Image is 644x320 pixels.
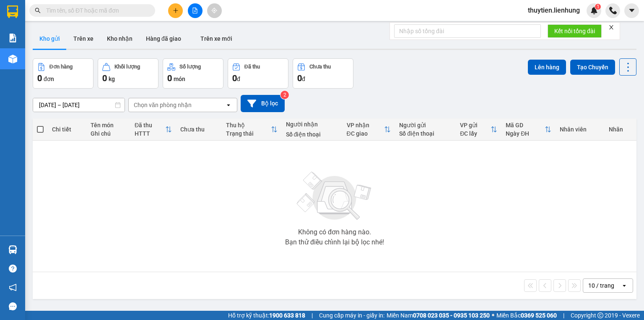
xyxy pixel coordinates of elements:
button: aim [207,3,222,18]
div: Đã thu [244,64,260,70]
input: Tìm tên, số ĐT hoặc mã đơn [46,6,145,15]
div: Đã thu [135,122,165,129]
img: icon-new-feature [590,7,598,14]
img: phone-icon [609,7,617,14]
span: đ [302,76,305,82]
img: logo-vxr [7,5,18,18]
button: Đã thu0đ [228,58,288,89]
span: kg [109,76,115,82]
div: Đơn hàng [49,64,73,70]
div: Mã GD [506,122,545,129]
div: Số lượng [179,64,201,70]
span: Trên xe mới [200,35,232,42]
span: Miền Nam [387,311,490,320]
span: search [35,8,41,13]
span: message [9,302,17,310]
button: file-add [188,3,203,18]
button: Kho gửi [33,29,67,49]
div: HTTT [135,130,165,137]
div: Ngày ĐH [506,130,545,137]
span: 0 [167,73,172,83]
button: Kho nhận [100,29,139,49]
button: Hàng đã giao [139,29,188,49]
div: Người nhận [286,121,338,128]
strong: 0369 525 060 [521,312,557,319]
span: | [563,311,564,320]
button: Bộ lọc [241,95,285,112]
div: Không có đơn hàng nào. [298,229,371,236]
span: 0 [232,73,237,83]
div: Bạn thử điều chỉnh lại bộ lọc nhé! [285,239,384,246]
th: Toggle SortBy [456,118,501,141]
sup: 2 [280,91,289,99]
div: Số điện thoại [399,130,452,137]
span: 0 [297,73,302,83]
div: Nhãn [609,126,632,133]
div: Số điện thoại [286,131,338,138]
img: solution-icon [8,34,17,42]
img: warehouse-icon [8,245,17,254]
span: Cung cấp máy in - giấy in: [319,311,384,320]
button: Số lượng0món [163,58,223,89]
button: Tạo Chuyến [570,60,615,75]
span: 1 [596,4,599,10]
div: ĐC giao [347,130,384,137]
div: Người gửi [399,122,452,129]
div: VP nhận [347,122,384,129]
div: Chọn văn phòng nhận [134,101,192,109]
button: Chưa thu0đ [293,58,353,89]
span: notification [9,283,17,291]
span: thuytien.lienhung [521,5,587,16]
span: đơn [44,76,54,82]
button: Khối lượng0kg [98,58,158,89]
div: Chưa thu [309,64,331,70]
span: 0 [102,73,107,83]
div: Nhân viên [560,126,600,133]
button: Trên xe [67,29,100,49]
img: warehouse-icon [8,55,17,63]
div: 10 / trang [588,281,614,290]
th: Toggle SortBy [222,118,282,141]
th: Toggle SortBy [130,118,176,141]
svg: open [225,102,232,108]
button: caret-down [624,3,639,18]
input: Select a date range. [33,98,125,112]
span: đ [237,76,240,82]
button: Kết nối tổng đài [548,24,602,38]
span: file-add [192,8,198,13]
div: Trạng thái [226,130,271,137]
span: close [608,24,614,30]
div: Tên món [91,122,126,129]
div: Thu hộ [226,122,271,129]
strong: 0708 023 035 - 0935 103 250 [413,312,490,319]
strong: 1900 633 818 [269,312,305,319]
span: món [174,76,185,82]
th: Toggle SortBy [343,118,395,141]
span: 0 [37,73,42,83]
div: VP gửi [460,122,491,129]
div: Chi tiết [52,126,82,133]
span: | [312,311,313,320]
div: Chưa thu [180,126,218,133]
span: plus [173,8,179,13]
span: Miền Bắc [496,311,557,320]
div: Khối lượng [114,64,140,70]
input: Nhập số tổng đài [394,24,541,38]
span: Hỗ trợ kỹ thuật: [228,311,305,320]
span: question-circle [9,265,17,273]
button: plus [168,3,183,18]
span: ⚪️ [492,314,494,317]
sup: 1 [595,4,601,10]
span: copyright [597,312,603,318]
span: Kết nối tổng đài [554,26,595,36]
span: caret-down [628,7,636,14]
img: svg+xml;base64,PHN2ZyBjbGFzcz0ibGlzdC1wbHVnX19zdmciIHhtbG5zPSJodHRwOi8vd3d3LnczLm9yZy8yMDAwL3N2Zy... [293,167,377,226]
div: ĐC lấy [460,130,491,137]
div: Ghi chú [91,130,126,137]
span: aim [211,8,217,13]
button: Đơn hàng0đơn [33,58,93,89]
th: Toggle SortBy [501,118,556,141]
svg: open [621,282,628,289]
button: Lên hàng [528,60,566,75]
